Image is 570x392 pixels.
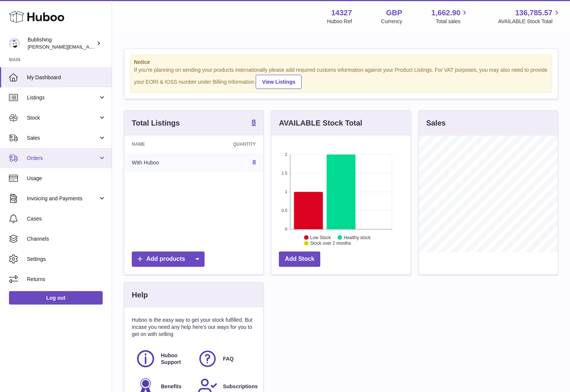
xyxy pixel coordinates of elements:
span: Stock [27,114,98,121]
span: Usage [27,175,106,182]
span: Orders [27,155,98,162]
div: If you're planning on sending your products internationally please add required customs informati... [134,67,548,89]
span: Cases [27,215,106,222]
strong: Notice [134,59,548,66]
strong: 14327 [331,8,352,18]
a: 136,785.57 AVAILABLE Stock Total [498,8,561,25]
span: Channels [27,235,106,243]
a: Huboo Support [136,349,190,369]
span: 136,785.57 [515,8,552,18]
p: Huboo is the easy way to get your stock fulfilled. But incase you need any help here's our ways f... [132,317,256,338]
span: [PERSON_NAME][EMAIL_ADDRESS][DOMAIN_NAME] [28,44,150,50]
a: FAQ [197,349,252,369]
text: 2 [285,152,287,157]
text: 1.5 [282,171,287,175]
a: Add Stock [279,251,320,267]
a: 8 [252,118,256,127]
h3: AVAILABLE Stock Total [279,118,362,128]
text: 0.5 [282,208,287,213]
th: Quantity [197,136,263,153]
span: Sales [27,135,98,142]
span: My Dashboard [27,74,106,81]
span: Benefits [161,383,181,390]
text: 0 [285,227,287,231]
span: AVAILABLE Stock Total [498,18,561,25]
img: hamza@bublishing.com [9,38,20,49]
span: FAQ [223,355,234,362]
div: Currency [381,18,402,25]
a: Add products [132,251,205,267]
span: Huboo Support [161,352,189,366]
a: View Listings [256,75,302,89]
span: Settings [27,256,106,263]
div: Bublishing [28,36,95,50]
text: Healthy stock [344,235,371,240]
h3: Help [132,290,148,300]
h3: Total Listings [132,118,180,128]
th: Name [124,136,197,153]
text: Low Stock [310,235,331,240]
span: Subscriptions [223,383,258,390]
text: Stock over 2 months [310,241,351,246]
span: Invoicing and Payments [27,195,98,202]
span: 1,662.90 [432,8,461,18]
strong: 8 [252,118,256,126]
a: 1,662.90 Total sales [432,8,469,25]
text: 1 [285,189,287,194]
span: Listings [27,94,98,101]
h3: Sales [426,118,446,128]
td: With Huboo [124,153,197,172]
a: Log out [9,291,103,305]
span: Total sales [436,18,469,25]
strong: GBP [386,8,402,18]
a: 8 [252,159,256,166]
div: Huboo Ref [327,18,352,25]
span: Returns [27,276,106,283]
